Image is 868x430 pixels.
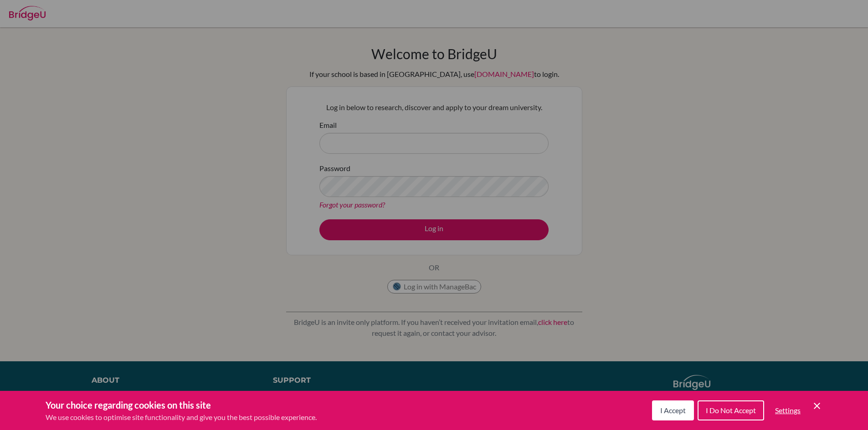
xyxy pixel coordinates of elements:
span: Settings [775,406,801,415]
span: I Accept [660,406,686,415]
span: I Do Not Accept [706,406,756,415]
button: I Accept [652,400,694,420]
p: We use cookies to optimise site functionality and give you the best possible experience. [46,412,317,423]
button: Save and close [812,400,822,411]
button: Settings [768,401,808,420]
h3: Your choice regarding cookies on this site [46,398,317,412]
button: I Do Not Accept [698,400,764,420]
